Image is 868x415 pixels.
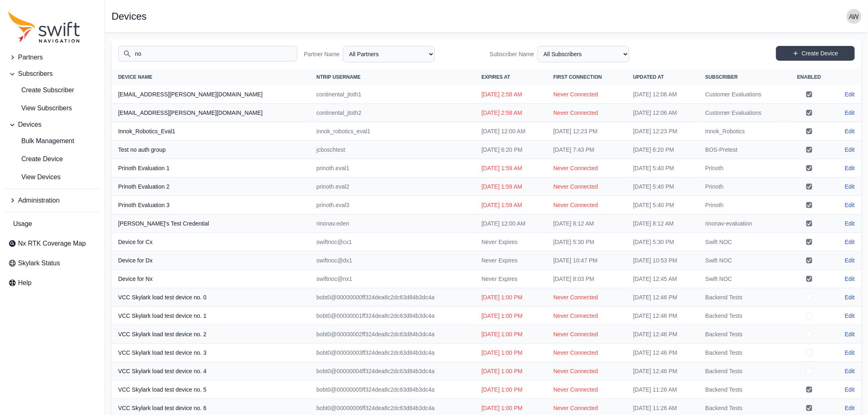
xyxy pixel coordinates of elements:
[8,172,61,182] span: View Devices
[310,288,475,307] td: bobt0@00000000ff324dea8c2dc63d84b3dc4a
[845,90,855,98] a: Edit
[310,344,475,362] td: bobt0@00000003ff324dea8c2dc63d84b3dc4a
[118,46,297,62] input: Search
[18,239,86,249] span: Nx RTK Coverage Map
[5,275,100,291] a: Help
[112,251,310,270] th: Device for Dx
[310,325,475,344] td: bobt0@00000002ff324dea8c2dc63d84b3dc4a
[627,159,699,178] td: [DATE] 5:40 PM
[112,178,310,196] th: Prinoth Evaluation 2
[845,404,855,412] a: Edit
[845,293,855,301] a: Edit
[845,330,855,338] a: Edit
[18,196,59,205] span: Administration
[475,288,547,307] td: [DATE] 1:00 PM
[699,362,786,381] td: Backend Tests
[547,178,627,196] td: Never Connected
[627,141,699,159] td: [DATE] 6:20 PM
[547,307,627,325] td: Never Connected
[8,136,74,146] span: Bulk Management
[475,251,547,270] td: Never Expires
[112,85,310,104] th: [EMAIL_ADDRESS][PERSON_NAME][DOMAIN_NAME]
[112,381,310,399] th: VCC Skylark load test device no. 5
[5,255,100,271] a: Skylark Status
[475,85,547,104] td: [DATE] 2:58 AM
[5,216,100,232] a: Usage
[475,141,547,159] td: [DATE] 6:20 PM
[310,307,475,325] td: bobt0@00000001ff324dea8c2dc63d84b3dc4a
[627,381,699,399] td: [DATE] 11:26 AM
[627,288,699,307] td: [DATE] 12:46 PM
[112,307,310,325] th: VCC Skylark load test device no. 1
[627,233,699,251] td: [DATE] 5:30 PM
[547,159,627,178] td: Never Connected
[776,46,855,61] a: Create Device
[547,104,627,122] td: Never Connected
[845,109,855,117] a: Edit
[845,367,855,375] a: Edit
[547,196,627,214] td: Never Connected
[5,100,100,116] a: View Subscribers
[699,104,786,122] td: Customer Evaluations
[627,196,699,214] td: [DATE] 5:40 PM
[547,141,627,159] td: [DATE] 7:43 PM
[699,214,786,233] td: rinonav-evaluation
[699,288,786,307] td: Backend Tests
[547,122,627,141] td: [DATE] 12:23 PM
[627,122,699,141] td: [DATE] 12:23 PM
[845,275,855,283] a: Edit
[310,362,475,381] td: bobt0@00000004ff324dea8c2dc63d84b3dc4a
[627,325,699,344] td: [DATE] 12:46 PM
[845,201,855,209] a: Edit
[112,159,310,178] th: Prinoth Evaluation 1
[845,256,855,265] a: Edit
[845,349,855,357] a: Edit
[310,233,475,251] td: swiftnoc@cx1
[112,288,310,307] th: VCC Skylark load test device no. 0
[627,178,699,196] td: [DATE] 5:40 PM
[547,270,627,288] td: [DATE] 8:03 PM
[475,178,547,196] td: [DATE] 1:59 AM
[547,288,627,307] td: Never Connected
[112,196,310,214] th: Prinoth Evaluation 3
[627,307,699,325] td: [DATE] 12:46 PM
[112,325,310,344] th: VCC Skylark load test device no. 2
[5,116,100,133] button: Devices
[490,50,534,58] label: Subscriber Name
[310,159,475,178] td: prinoth.eval1
[112,344,310,362] th: VCC Skylark load test device no. 3
[845,312,855,320] a: Edit
[845,146,855,154] a: Edit
[18,52,43,62] span: Partners
[482,74,510,80] span: Expires At
[112,69,310,85] th: Device Name
[310,214,475,233] td: rinonav.eden
[627,85,699,104] td: [DATE] 12:06 AM
[112,104,310,122] th: [EMAIL_ADDRESS][PERSON_NAME][DOMAIN_NAME]
[547,325,627,344] td: Never Connected
[699,69,786,85] th: Subscriber
[304,50,340,58] label: Partner Name
[547,381,627,399] td: Never Connected
[8,85,74,95] span: Create Subscriber
[310,85,475,104] td: continental_jtoth1
[310,381,475,399] td: bobt0@00000005ff324dea8c2dc63d84b3dc4a
[547,233,627,251] td: [DATE] 5:30 PM
[627,270,699,288] td: [DATE] 12:45 AM
[8,154,63,164] span: Create Device
[310,141,475,159] td: jcboschtest
[5,192,100,209] button: Administration
[845,182,855,191] a: Edit
[699,178,786,196] td: Prinoth
[845,219,855,228] a: Edit
[475,159,547,178] td: [DATE] 1:59 AM
[475,214,547,233] td: [DATE] 12:00 AM
[699,344,786,362] td: Backend Tests
[627,214,699,233] td: [DATE] 8:12 AM
[310,69,475,85] th: NTRIP Username
[845,127,855,135] a: Edit
[699,141,786,159] td: BOS-Pretest
[310,122,475,141] td: innok_robotics_eval1
[699,325,786,344] td: Backend Tests
[475,307,547,325] td: [DATE] 1:00 PM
